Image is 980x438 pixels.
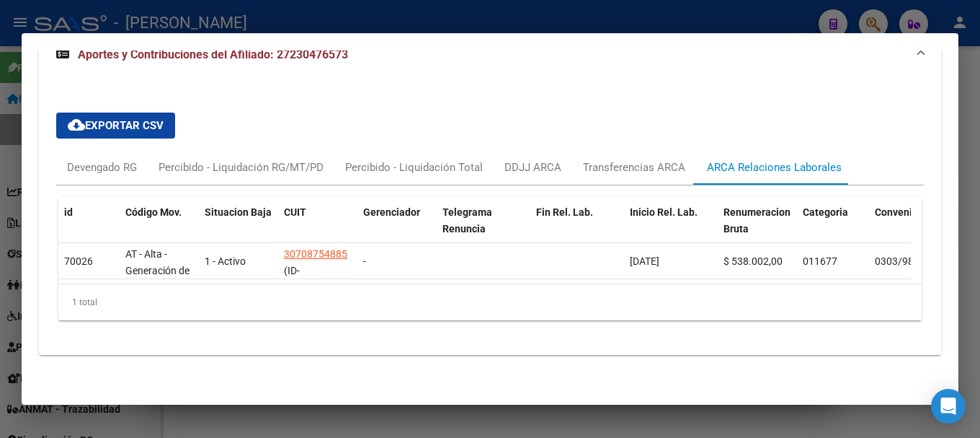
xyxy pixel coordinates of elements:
span: Renumeracion Bruta [723,206,790,235]
span: Telegrama Renuncia [442,206,492,235]
span: AT - Alta - Generación de clave [125,248,190,293]
span: 011677 [803,255,837,267]
datatable-header-cell: Inicio Rel. Lab. [624,197,718,260]
span: Gerenciador [363,206,420,218]
datatable-header-cell: CUIT [278,197,357,260]
datatable-header-cell: Categoria [797,197,869,260]
div: Devengado RG [67,159,137,175]
div: 1 total [58,284,922,320]
span: Código Mov. [125,206,182,218]
span: Convenio [875,206,918,218]
datatable-header-cell: Código Mov. [120,197,199,260]
datatable-header-cell: id [58,197,120,260]
span: (ID-INDUMENTARIA S.A) [284,265,356,310]
div: Transferencias ARCA [583,159,685,175]
span: Inicio Rel. Lab. [630,206,698,218]
div: Open Intercom Messenger [931,389,966,424]
span: Categoria [803,206,848,218]
datatable-header-cell: Convenio [869,197,941,260]
button: Exportar CSV [56,113,175,139]
datatable-header-cell: Fin Rel. Lab. [530,197,624,260]
span: Aportes y Contribuciones del Afiliado: 27230476573 [78,48,348,61]
span: 0303/98 [875,255,914,267]
span: Fin Rel. Lab. [536,206,593,218]
mat-expansion-panel-header: Aportes y Contribuciones del Afiliado: 27230476573 [39,32,941,78]
datatable-header-cell: Renumeracion Bruta [718,197,797,260]
span: Situacion Baja [205,206,272,218]
datatable-header-cell: Gerenciador [357,197,437,260]
span: - [363,255,366,267]
span: $ 538.002,00 [723,255,783,267]
span: 1 - Activo [205,255,246,267]
span: Exportar CSV [68,119,164,132]
div: Percibido - Liquidación RG/MT/PD [159,159,324,175]
div: Aportes y Contribuciones del Afiliado: 27230476573 [39,78,941,355]
span: 30708754885 [284,248,347,260]
span: 70026 [64,255,93,267]
span: [DATE] [630,255,659,267]
div: Percibido - Liquidación Total [345,159,483,175]
datatable-header-cell: Telegrama Renuncia [437,197,530,260]
mat-icon: cloud_download [68,116,85,133]
span: CUIT [284,206,306,218]
datatable-header-cell: Situacion Baja [199,197,278,260]
div: ARCA Relaciones Laborales [707,159,842,175]
span: id [64,206,73,218]
div: DDJJ ARCA [504,159,561,175]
